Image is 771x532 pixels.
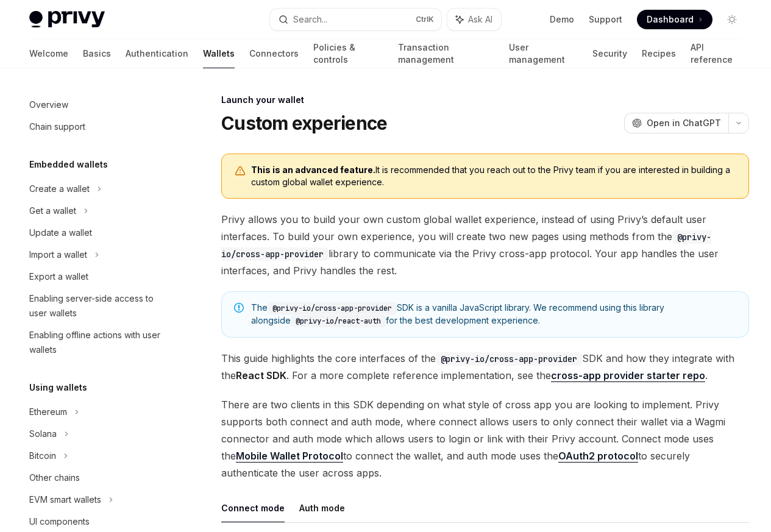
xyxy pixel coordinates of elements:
[299,494,345,522] button: Auth mode
[291,315,386,327] code: @privy-io/react-auth
[29,39,68,68] a: Welcome
[234,303,244,313] svg: Note
[203,39,235,68] a: Wallets
[29,247,87,262] div: Import a wallet
[313,39,383,68] a: Policies & controls
[447,9,501,30] button: Ask AI
[251,165,375,175] b: This is an advanced feature.
[20,116,176,138] a: Chain support
[83,39,111,68] a: Basics
[221,211,749,279] span: Privy allows you to build your own custom global wallet experience, instead of using Privy’s defa...
[20,324,176,361] a: Enabling offline actions with user wallets
[221,94,749,106] div: Launch your wallet
[29,427,57,441] div: Solana
[29,98,68,112] div: Overview
[29,269,88,284] div: Export a wallet
[29,380,87,395] h5: Using wallets
[592,39,627,68] a: Security
[29,204,76,218] div: Get a wallet
[29,449,56,463] div: Bitcoin
[550,13,574,26] a: Demo
[29,470,80,485] div: Other chains
[29,405,67,419] div: Ethereum
[29,492,101,507] div: EVM smart wallets
[293,12,327,27] div: Search...
[29,182,90,196] div: Create a wallet
[551,369,705,382] a: cross-app provider starter repo
[251,302,736,327] span: The SDK is a vanilla JavaScript library. We recommend using this library alongside for the best d...
[249,39,299,68] a: Connectors
[691,39,742,68] a: API reference
[29,291,168,321] div: Enabling server-side access to user wallets
[221,350,749,384] span: This guide highlights the core interfaces of the SDK and how they integrate with the . For a more...
[236,450,343,463] a: Mobile Wallet Protocol
[436,352,582,366] code: @privy-io/cross-app-provider
[29,328,168,357] div: Enabling offline actions with user wallets
[468,13,492,26] span: Ask AI
[29,119,85,134] div: Chain support
[29,225,92,240] div: Update a wallet
[589,13,622,26] a: Support
[20,94,176,116] a: Overview
[509,39,578,68] a: User management
[221,494,285,522] button: Connect mode
[234,165,246,177] svg: Warning
[20,288,176,324] a: Enabling server-side access to user wallets
[637,10,712,29] a: Dashboard
[647,13,694,26] span: Dashboard
[251,164,736,188] span: It is recommended that you reach out to the Privy team if you are interested in building a custom...
[29,514,90,529] div: UI components
[221,112,387,134] h1: Custom experience
[270,9,441,30] button: Search...CtrlK
[624,113,728,133] button: Open in ChatGPT
[20,222,176,244] a: Update a wallet
[221,396,749,481] span: There are two clients in this SDK depending on what style of cross app you are looking to impleme...
[20,467,176,489] a: Other chains
[398,39,495,68] a: Transaction management
[722,10,742,29] button: Toggle dark mode
[236,369,286,381] strong: React SDK
[558,450,638,463] a: OAuth2 protocol
[416,15,434,24] span: Ctrl K
[126,39,188,68] a: Authentication
[29,11,105,28] img: light logo
[20,266,176,288] a: Export a wallet
[268,302,397,314] code: @privy-io/cross-app-provider
[29,157,108,172] h5: Embedded wallets
[647,117,721,129] span: Open in ChatGPT
[642,39,676,68] a: Recipes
